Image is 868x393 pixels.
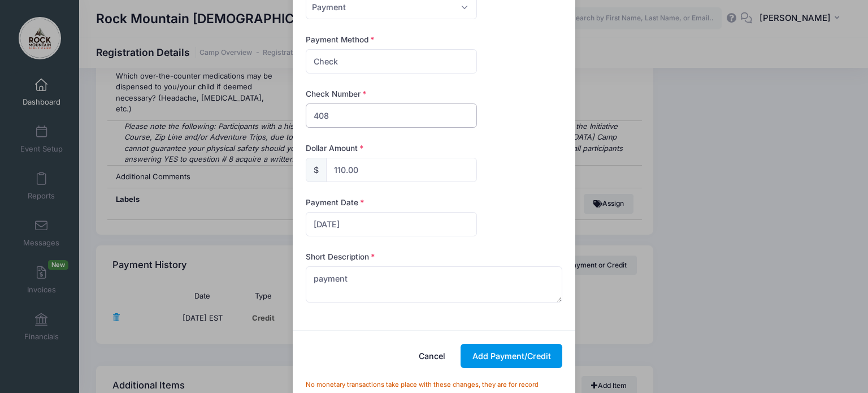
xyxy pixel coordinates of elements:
label: Payment Date [306,197,364,208]
label: Check Number [306,88,367,100]
label: Short Description [306,251,375,262]
label: Payment Method [306,34,375,45]
div: $ [306,158,327,182]
label: Dollar Amount [306,142,364,154]
button: Cancel [407,344,457,368]
input: xxxxxxxxx-xxxxxxxxxxxx-xxxx [306,103,477,128]
input: xxx.xx [326,158,477,182]
input: mm/dd/yyyy [306,212,477,236]
button: Add Payment/Credit [461,344,562,368]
